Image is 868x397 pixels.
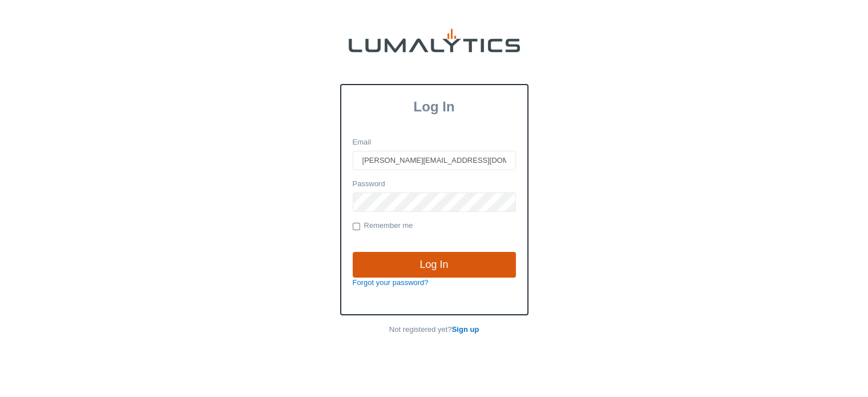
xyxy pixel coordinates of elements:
[340,324,528,335] p: Not registered yet?
[353,223,360,230] input: Remember me
[353,252,516,278] input: Log In
[353,179,385,190] label: Password
[349,29,520,53] img: lumalytics-black-e9b537c871f77d9ce8d3a6940f85695cd68c596e3f819dc492052d1098752254.png
[353,220,413,232] label: Remember me
[341,99,527,115] h3: Log In
[452,325,479,334] a: Sign up
[353,137,372,148] label: Email
[353,278,429,287] a: Forgot your password?
[353,151,516,170] input: Email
